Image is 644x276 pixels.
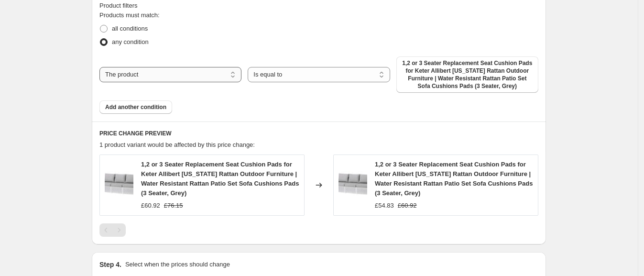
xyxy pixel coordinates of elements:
div: £60.92 [141,201,160,210]
div: Product filters [99,1,538,11]
span: Products must match: [99,11,160,19]
h6: PRICE CHANGE PREVIEW [99,130,538,137]
span: 1 product variant would be affected by this price change: [99,141,255,148]
span: all conditions [112,25,148,32]
span: any condition [112,38,149,45]
span: Add another condition [105,103,166,111]
img: 71HT82d9kqL_80x.jpg [105,171,133,199]
h2: Step 4. [99,260,121,269]
strike: £76.15 [164,201,183,210]
p: Select when the prices should change [125,260,230,269]
img: 71HT82d9kqL_80x.jpg [338,171,367,199]
strike: £60.92 [398,201,417,210]
div: £54.83 [375,201,394,210]
span: 1,2 or 3 Seater Replacement Seat Cushion Pads for Keter Allibert [US_STATE] Rattan Outdoor Furnit... [402,59,533,90]
nav: Pagination [99,223,126,237]
span: 1,2 or 3 Seater Replacement Seat Cushion Pads for Keter Allibert [US_STATE] Rattan Outdoor Furnit... [141,161,299,197]
button: Add another condition [99,100,172,114]
button: 1,2 or 3 Seater Replacement Seat Cushion Pads for Keter Allibert California Rattan Outdoor Furnit... [396,56,538,93]
span: 1,2 or 3 Seater Replacement Seat Cushion Pads for Keter Allibert [US_STATE] Rattan Outdoor Furnit... [375,161,533,197]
